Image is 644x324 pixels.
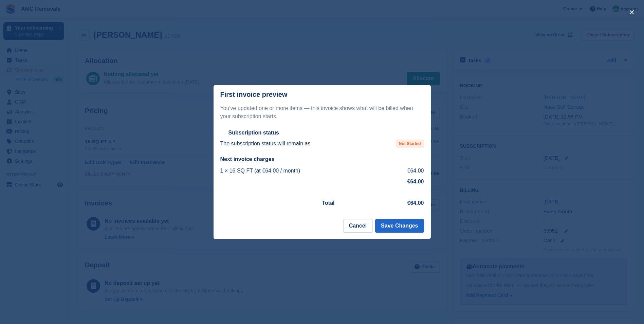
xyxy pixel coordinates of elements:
h2: Next invoice charges [220,156,424,163]
p: You've updated one or more items — this invoice shows what will be billed when your subscription ... [220,104,424,121]
button: close [626,7,637,18]
strong: €64.00 [407,200,424,206]
strong: Total [322,200,335,206]
p: First invoice preview [220,91,288,98]
h2: Subscription status [228,129,279,136]
strong: €64.00 [407,179,424,184]
button: Save Changes [375,219,424,233]
p: The subscription status will remain as [220,140,311,148]
button: Cancel [343,219,372,233]
td: €64.00 [389,165,424,176]
td: 1 × 16 SQ FT (at €64.00 / month) [220,165,389,176]
span: Not Started [396,140,424,148]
